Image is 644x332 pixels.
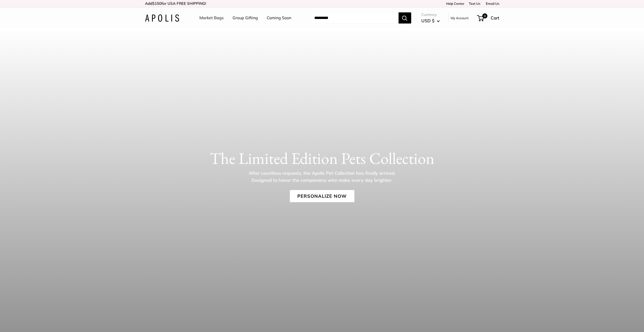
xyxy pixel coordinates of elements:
p: After countless requests, the Apolis Pet Collection has finally arrived. Designed to honor the co... [240,169,404,184]
img: Apolis [145,14,179,22]
span: Currency [421,11,440,18]
h1: The Limited Edition Pets Collection [145,148,499,168]
a: Text Us [469,2,480,6]
button: Search [399,12,411,24]
span: $150 [152,1,161,6]
a: 0 Cart [477,14,499,22]
span: 0 [482,13,487,18]
span: USD $ [421,18,434,23]
button: USD $ [421,17,440,25]
a: Market Bags [199,14,224,22]
a: Group Gifting [233,14,258,22]
a: My Account [451,15,469,21]
span: Cart [491,15,499,20]
a: Coming Soon [267,14,291,22]
input: Search... [310,12,399,24]
a: Email Us [484,2,499,6]
a: Personalize Now [290,190,354,202]
a: Help Center [444,2,464,6]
